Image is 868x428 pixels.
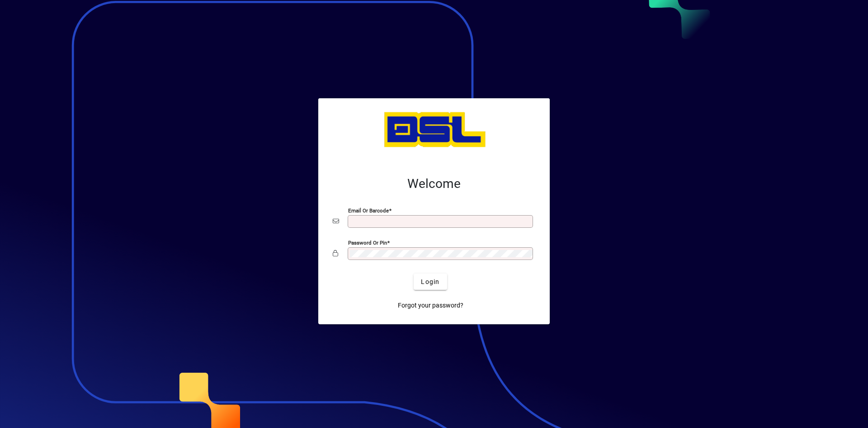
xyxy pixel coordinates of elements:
[333,176,535,192] h2: Welcome
[398,301,463,310] span: Forgot your password?
[421,277,439,287] span: Login
[414,274,447,290] button: Login
[348,240,387,246] mat-label: Password or Pin
[394,297,467,313] a: Forgot your password?
[348,207,389,214] mat-label: Email or Barcode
